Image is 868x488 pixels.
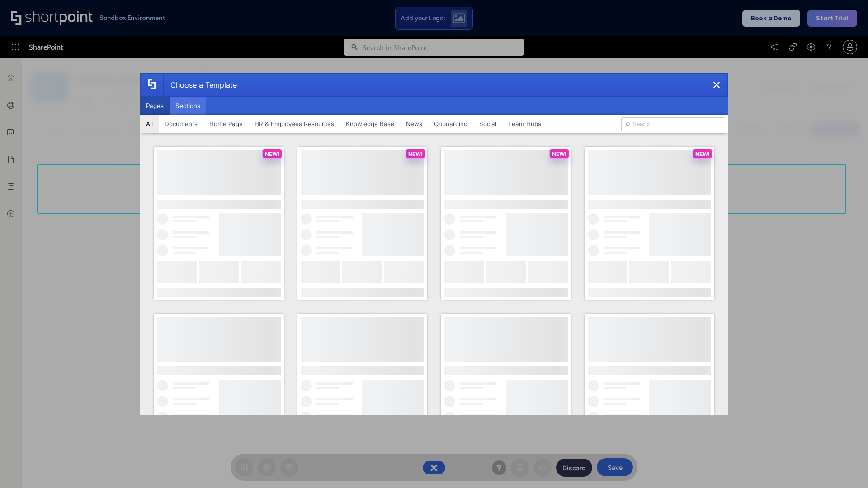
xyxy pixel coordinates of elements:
[408,150,423,157] p: NEW!
[823,445,868,488] iframe: Chat Widget
[159,115,203,133] button: Documents
[552,150,566,157] p: NEW!
[621,117,724,131] input: Search
[140,115,159,133] button: All
[265,150,279,157] p: NEW!
[428,115,473,133] button: Onboarding
[400,115,428,133] button: News
[170,97,206,115] button: Sections
[140,73,728,415] div: template selector
[502,115,547,133] button: Team Hubs
[203,115,249,133] button: Home Page
[473,115,502,133] button: Social
[340,115,400,133] button: Knowledge Base
[163,74,237,96] div: Choose a Template
[140,97,170,115] button: Pages
[249,115,340,133] button: HR & Employees Resources
[695,150,710,157] p: NEW!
